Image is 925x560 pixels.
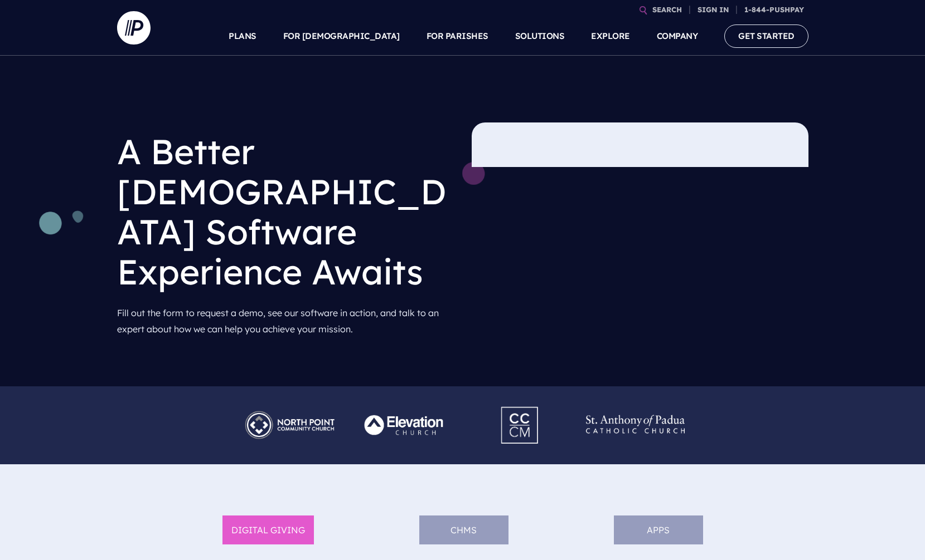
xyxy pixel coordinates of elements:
[480,400,560,411] picture: Pushpay_Logo__CCM
[427,17,488,56] a: FOR PARISHES
[724,24,808,47] a: GET STARTED
[117,301,454,342] p: Fill out the form to request a demo, see our software in action, and talk to an expert about how ...
[657,17,698,56] a: COMPANY
[515,17,565,56] a: SOLUTIONS
[283,17,400,56] a: FOR [DEMOGRAPHIC_DATA]
[222,515,314,545] li: DIGITAL GIVING
[229,17,256,56] a: PLANS
[347,404,463,415] picture: Pushpay_Logo__Elevation
[591,17,630,56] a: EXPLORE
[232,404,347,415] picture: Pushpay_Logo__NorthPoint
[117,122,454,301] h1: A Better [DEMOGRAPHIC_DATA] Software Experience Awaits
[578,404,693,415] picture: Pushpay_Logo__StAnthony
[614,515,703,545] li: APPS
[419,515,508,545] li: ChMS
